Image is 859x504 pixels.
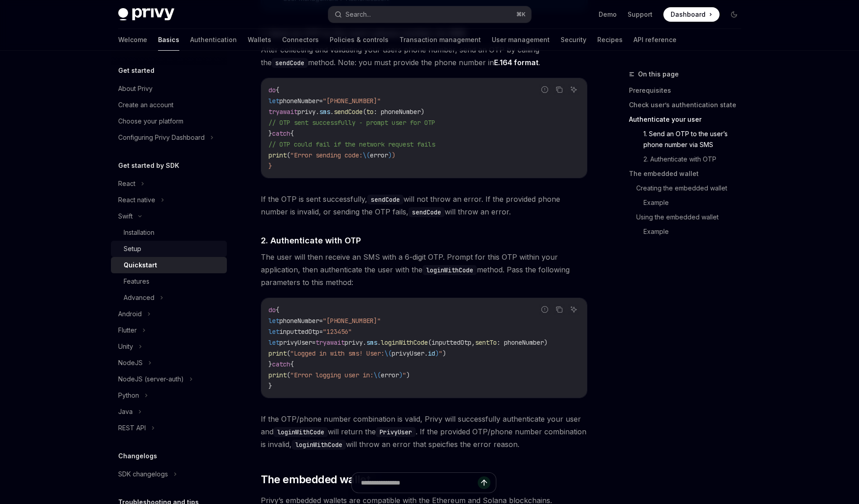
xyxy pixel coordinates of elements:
span: = [312,338,316,347]
a: Authentication [190,29,237,51]
a: Check user’s authentication state [629,98,749,112]
span: privyUser. [392,349,428,357]
span: : phoneNumber) [374,108,424,116]
span: // OTP sent successfully - prompt user for OTP [269,119,435,127]
span: id [428,349,435,357]
div: Create an account [118,100,173,110]
span: privy. [345,338,366,347]
img: dark logo [118,8,174,21]
a: Example [643,224,749,239]
div: NodeJS [118,357,143,368]
div: SDK changelogs [118,469,168,480]
div: Configuring Privy Dashboard [118,132,205,143]
span: sms [319,108,330,116]
span: "[PHONE_NUMBER]" [323,97,381,105]
div: Search... [346,9,371,20]
div: React native [118,195,155,205]
span: { [276,86,279,94]
span: privyUser [279,338,312,347]
span: ) [442,349,446,357]
span: ( [287,349,290,357]
span: catch [272,360,290,368]
a: About Privy [111,81,227,97]
span: to [366,108,374,116]
a: Support [628,10,653,19]
span: ) [406,371,410,379]
a: Creating the embedded wallet [636,181,749,195]
span: sentTo [475,338,497,347]
span: ) [435,349,439,357]
span: \( [374,371,381,379]
a: API reference [633,29,677,51]
div: Installation [124,227,154,238]
a: The embedded wallet [629,166,749,181]
span: } [269,360,272,368]
span: try [269,108,279,116]
span: If the OTP is sent successfully, will not throw an error. If the provided phone number is invalid... [261,193,587,218]
span: loginWithCode [381,338,428,347]
code: loginWithCode [422,265,477,275]
span: await [326,338,345,347]
a: Wallets [248,29,271,51]
a: Authenticate your user [629,112,749,127]
a: Quickstart [111,257,227,273]
button: Ask AI [568,84,580,95]
div: NodeJS (server-auth) [118,374,184,385]
a: Prerequisites [629,83,749,98]
div: Advanced [124,292,154,303]
a: Features [111,273,227,290]
span: \( [384,349,392,357]
span: = [319,97,323,105]
div: Setup [124,243,141,254]
span: On this page [638,69,679,80]
span: { [276,306,279,314]
code: loginWithCode [274,427,328,437]
div: Android [118,309,142,319]
span: } [269,382,272,390]
span: await [279,108,298,116]
span: ( [363,108,366,116]
span: print [269,349,287,357]
a: Create an account [111,97,227,113]
span: do [269,306,276,314]
span: ) [392,151,395,159]
div: About Privy [118,83,153,94]
a: Choose your platform [111,113,227,129]
a: Setup [111,241,227,257]
div: React [118,178,135,189]
button: Search...⌘K [328,6,531,23]
span: do [269,86,276,94]
span: " [403,371,406,379]
code: sendCode [272,58,308,68]
a: Connectors [282,29,319,51]
span: print [269,151,287,159]
code: sendCode [367,195,403,204]
div: Features [124,276,149,287]
span: ( [287,371,290,379]
span: . [377,338,381,347]
span: : phoneNumber) [497,338,547,347]
h5: Changelogs [118,451,157,461]
a: Example [643,195,749,210]
span: error [370,151,388,159]
button: Report incorrect code [539,304,551,315]
a: Transaction management [399,29,481,51]
a: Using the embedded wallet [636,210,749,224]
span: "Logged in with sms! User: [290,349,384,357]
code: sendCode [408,207,445,217]
a: Welcome [118,29,147,51]
span: ) [388,151,392,159]
button: Toggle dark mode [727,7,741,22]
button: Copy the contents from the code block [553,304,565,315]
span: ) [399,371,403,379]
span: ( [287,151,290,159]
a: Installation [111,224,227,241]
span: let [269,97,279,105]
div: Quickstart [124,260,157,271]
span: } [269,129,272,138]
span: // OTP could fail if the network request fails [269,140,435,148]
span: privy. [298,108,319,116]
span: catch [272,129,290,138]
h5: Get started by SDK [118,160,179,171]
a: Basics [158,29,179,51]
